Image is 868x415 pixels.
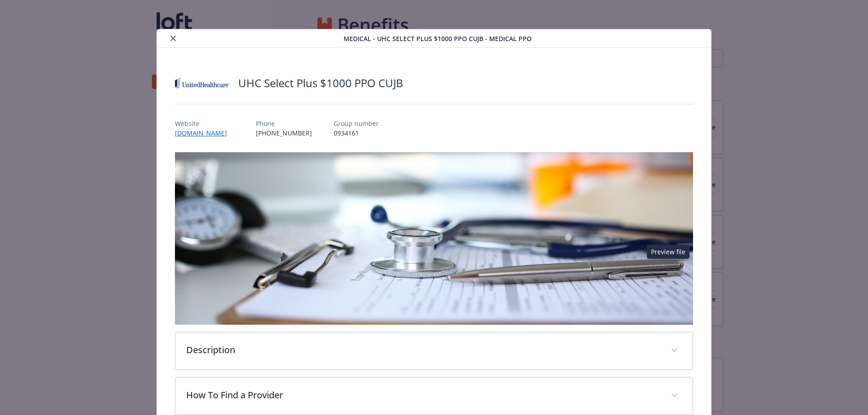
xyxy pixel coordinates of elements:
p: Group number [334,119,379,128]
p: Description [186,343,660,357]
span: Medical - UHC Select Plus $1000 PPO CUJB - Medical PPO [344,34,532,43]
p: Website [175,119,234,128]
p: Phone [256,119,312,128]
img: United Healthcare Insurance Company [175,70,229,97]
div: Description [175,332,693,369]
div: How To Find a Provider [175,378,693,415]
p: [PHONE_NUMBER] [256,128,312,138]
button: close [168,33,179,44]
p: How To Find a Provider [186,388,660,402]
h2: UHC Select Plus $1000 PPO CUJB [238,75,403,91]
a: [DOMAIN_NAME] [175,129,234,137]
p: 0934161 [334,128,379,138]
img: banner [175,152,693,325]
